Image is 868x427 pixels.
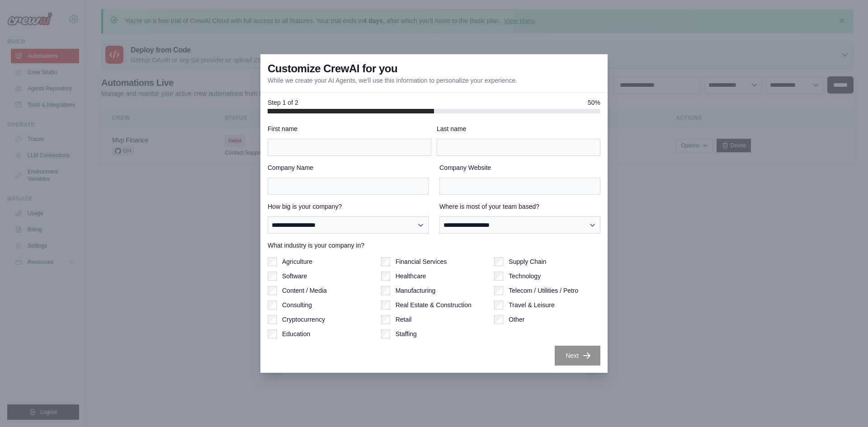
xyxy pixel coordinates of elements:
[268,61,397,76] h3: Customize CrewAI for you
[268,241,600,250] label: What industry is your company in?
[396,272,426,281] label: Healthcare
[437,124,600,133] label: Last name
[439,202,600,211] label: Where is most of your team based?
[509,257,546,266] label: Supply Chain
[268,76,517,85] p: While we create your AI Agents, we'll use this information to personalize your experience.
[282,329,310,338] label: Education
[509,272,541,281] label: Technology
[509,300,554,310] label: Travel & Leisure
[282,315,325,324] label: Cryptocurrency
[396,300,472,310] label: Real Estate & Construction
[268,124,431,133] label: First name
[282,286,327,295] label: Content / Media
[282,300,312,310] label: Consulting
[282,272,307,281] label: Software
[282,257,312,266] label: Agriculture
[268,202,429,211] label: How big is your company?
[396,315,412,324] label: Retail
[268,98,298,107] span: Step 1 of 2
[588,98,600,107] span: 50%
[439,163,600,172] label: Company Website
[396,257,447,266] label: Financial Services
[509,286,578,295] label: Telecom / Utilities / Petro
[396,329,417,338] label: Staffing
[509,315,524,324] label: Other
[268,163,429,172] label: Company Name
[555,346,600,366] button: Next
[396,286,436,295] label: Manufacturing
